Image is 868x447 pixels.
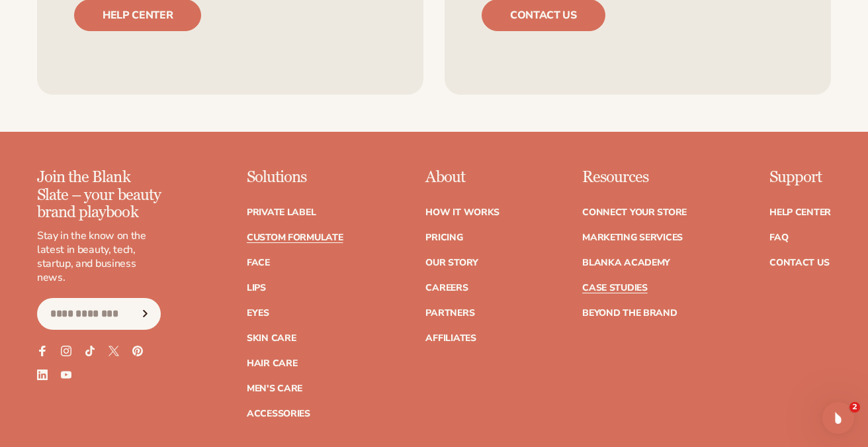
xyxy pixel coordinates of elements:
[582,233,683,242] a: Marketing services
[582,309,677,318] a: Beyond the brand
[582,283,648,293] a: Case Studies
[769,208,831,217] a: Help Center
[37,169,161,221] p: Join the Blank Slate – your beauty brand playbook
[849,402,860,413] span: 2
[582,258,670,268] a: Blanka Academy
[247,409,310,419] a: Accessories
[425,208,499,217] a: How It Works
[37,229,161,284] p: Stay in the know on the latest in beauty, tech, startup, and business news.
[247,208,316,217] a: Private label
[425,309,474,318] a: Partners
[425,233,462,242] a: Pricing
[769,233,788,242] a: FAQ
[822,402,854,434] iframe: Intercom live chat
[247,169,343,186] p: Solutions
[247,258,270,268] a: Face
[247,384,302,393] a: Men's Care
[425,258,478,268] a: Our Story
[425,169,499,186] p: About
[425,334,476,343] a: Affiliates
[769,169,831,186] p: Support
[131,298,160,330] button: Subscribe
[769,258,829,268] a: Contact Us
[247,359,297,368] a: Hair Care
[247,283,266,293] a: Lips
[247,309,269,318] a: Eyes
[247,334,296,343] a: Skin Care
[425,283,468,293] a: Careers
[247,233,343,242] a: Custom formulate
[582,169,687,186] p: Resources
[582,208,687,217] a: Connect your store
